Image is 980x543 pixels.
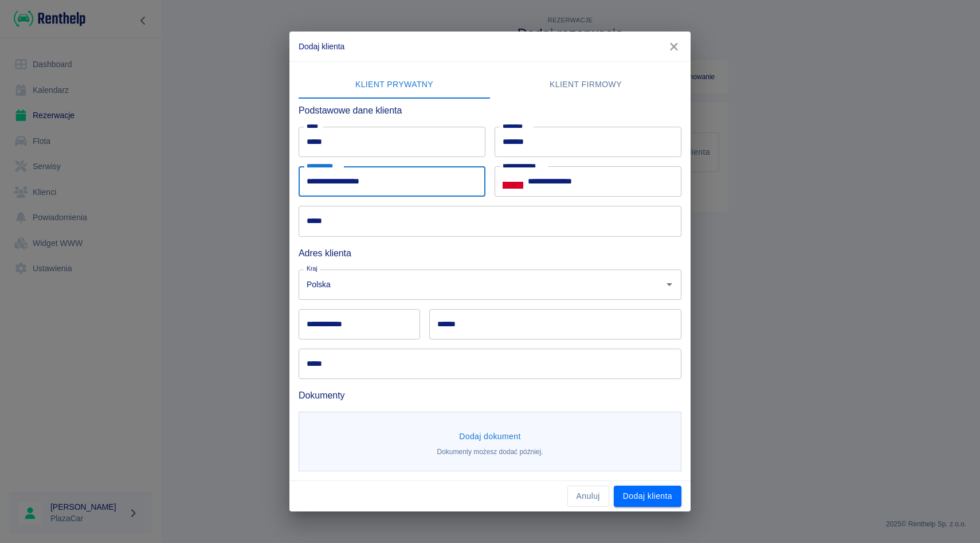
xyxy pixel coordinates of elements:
[299,103,681,118] h6: Podstawowe dane klienta
[454,426,526,447] button: Dodaj dokument
[299,71,681,99] div: lab API tabs example
[490,71,681,99] button: Klient firmowy
[307,264,317,273] label: Kraj
[503,173,523,190] button: Select country
[661,276,677,292] button: Otwórz
[299,246,681,260] h6: Adres klienta
[289,32,691,61] h2: Dodaj klienta
[437,447,543,457] p: Dokumenty możesz dodać później.
[299,388,681,403] h6: Dokumenty
[614,486,681,507] button: Dodaj klienta
[567,486,609,507] button: Anuluj
[299,71,490,99] button: Klient prywatny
